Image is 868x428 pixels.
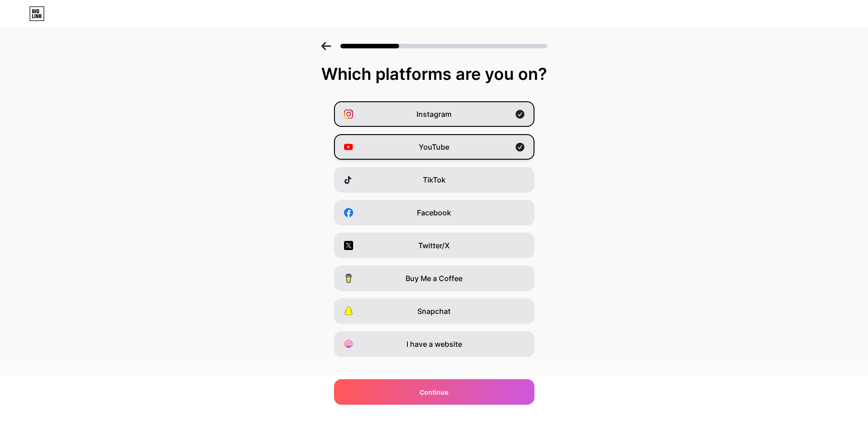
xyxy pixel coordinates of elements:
span: Continue [420,387,448,397]
div: Which platforms are you on? [9,65,859,83]
span: Twitter/X [418,240,450,251]
span: Snapchat [417,306,451,317]
span: TikTok [423,174,446,185]
span: Instagram [416,109,452,120]
span: I have a website [406,339,462,350]
span: Facebook [417,207,451,218]
span: Buy Me a Coffee [406,273,462,284]
span: YouTube [419,141,449,152]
